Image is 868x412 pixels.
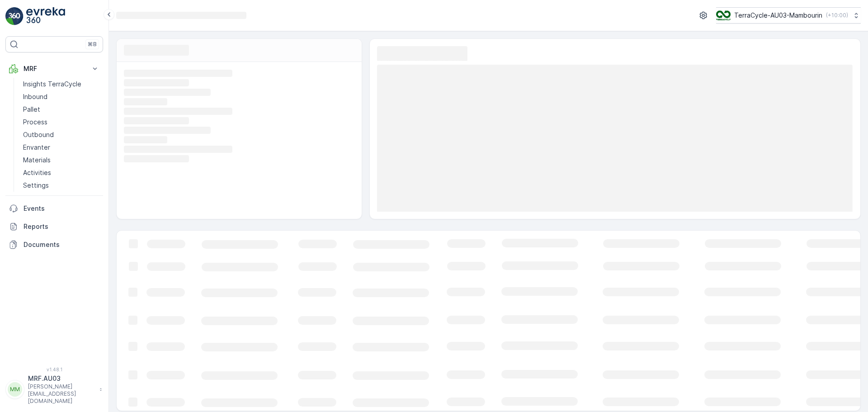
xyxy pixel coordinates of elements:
[5,374,103,405] button: MMMRF.AU03[PERSON_NAME][EMAIL_ADDRESS][DOMAIN_NAME]
[5,218,103,236] a: Reports
[8,223,38,231] span: Material :
[28,374,95,383] p: MRF.AU03
[19,179,103,192] a: Settings
[53,163,61,171] span: 66
[23,118,47,127] p: Process
[19,116,103,128] a: Process
[8,163,53,171] span: Total Weight :
[24,204,99,213] p: Events
[5,7,24,25] img: logo
[8,382,22,397] div: MM
[28,383,95,405] p: [PERSON_NAME][EMAIL_ADDRESS][DOMAIN_NAME]
[19,103,103,116] a: Pallet
[23,181,49,190] p: Settings
[5,60,103,78] button: MRF
[88,41,97,48] p: ⌘B
[23,80,81,89] p: Insights TerraCycle
[734,11,822,20] p: TerraCycle-AU03-Mambourin
[23,143,50,152] p: Envanter
[24,240,99,249] p: Documents
[23,168,51,177] p: Activities
[38,223,138,231] span: AU-A0001 I Aluminium flexibles
[23,105,40,114] p: Pallet
[19,141,103,154] a: Envanter
[19,166,103,179] a: Activities
[8,208,48,216] span: Asset Type :
[26,7,65,25] img: logo_light-DOdMpM7g.png
[51,193,59,201] span: 30
[23,130,54,139] p: Outbound
[19,90,103,103] a: Inbound
[19,128,103,141] a: Outbound
[19,78,103,90] a: Insights TerraCycle
[48,208,96,216] span: Pallet Standard
[19,154,103,166] a: Materials
[401,8,466,19] p: Pallet_AU03 #644
[8,148,30,156] span: Name :
[23,156,51,165] p: Materials
[30,148,87,156] span: Pallet_AU03 #644
[47,178,56,186] span: 36
[5,236,103,254] a: Documents
[8,193,51,201] span: Tare Weight :
[23,92,47,101] p: Inbound
[826,12,848,19] p: ( +10:00 )
[8,178,47,186] span: Net Weight :
[5,367,103,372] span: v 1.48.1
[24,64,85,73] p: MRF
[24,222,99,231] p: Reports
[716,10,731,20] img: image_D6FFc8H.png
[5,199,103,218] a: Events
[716,7,861,24] button: TerraCycle-AU03-Mambourin(+10:00)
